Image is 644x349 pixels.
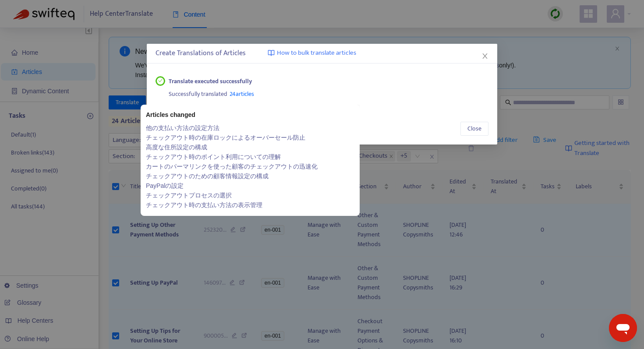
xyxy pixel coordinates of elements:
a: How to bulk translate articles [268,48,356,58]
div: Articles changed [146,110,354,120]
img: image-link [268,49,275,56]
button: Close [480,51,490,61]
a: チェックアウトのための顧客情報設定の構成 [146,171,354,181]
iframe: メッセージングウィンドウの起動ボタン、進行中の会話 [609,314,637,342]
a: チェックアウト時の在庫ロックによるオーバーセール防止 [146,133,354,142]
a: チェックアウト時のポイント利用についての理解 [146,152,354,162]
strong: Translate executed successfully [169,77,252,86]
span: check [158,78,163,83]
a: オンラインストアのためのチップ設定 [146,210,354,219]
span: close [481,53,488,60]
span: Close [467,124,481,134]
a: チェックアウトプロセスの選択 [146,190,354,200]
a: PayPalの設定 [146,181,354,190]
div: Create Translations of Articles [156,48,488,59]
div: Successfully translated [169,86,489,99]
span: 24 articles [230,89,254,99]
a: カートのパーマリンクを使った顧客のチェックアウトの迅速化 [146,162,354,171]
button: Close [460,122,488,136]
a: 高度な住所設定の構成 [146,142,354,152]
span: How to bulk translate articles [277,48,356,58]
a: 他の支払い方法の設定方法 [146,123,354,133]
a: チェックアウト時の支払い方法の表示管理 [146,200,354,210]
